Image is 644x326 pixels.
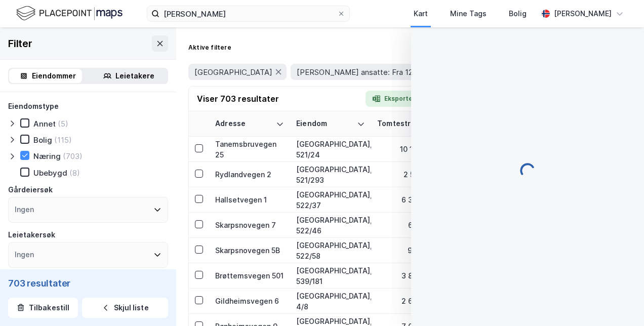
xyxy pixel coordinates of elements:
button: Eksporter til Excel [366,91,448,107]
div: [GEOGRAPHIC_DATA], 522/37 [296,189,365,211]
div: Leietakere [115,70,154,82]
div: Gildheimsvegen 6 [215,296,284,306]
div: Adresse [215,119,272,129]
div: [PERSON_NAME] [554,8,612,20]
div: 6 393 ㎡ [377,194,431,205]
div: [GEOGRAPHIC_DATA], 522/58 [296,240,365,261]
div: (5) [58,119,68,129]
div: [GEOGRAPHIC_DATA], 522/46 [296,215,365,236]
div: Hallsetvegen 1 [215,194,284,205]
div: 946 ㎡ [377,245,431,256]
div: Eiendom [296,119,353,129]
div: Tomtestr. [377,119,419,129]
div: Bolig [33,135,52,145]
div: (8) [69,168,80,178]
div: (703) [63,151,83,161]
div: 703 resultater [8,277,168,290]
div: Viser 703 resultater [197,93,279,105]
img: spinner.a6d8c91a73a9ac5275cf975e30b51cfb.svg [519,162,536,179]
div: [GEOGRAPHIC_DATA], 521/293 [296,164,365,185]
div: 2 629 ㎡ [377,296,431,306]
div: 609 ㎡ [377,220,431,230]
div: Eiendomstype [8,100,59,112]
div: Aktive filtere [188,44,231,52]
div: Bolig [509,8,527,20]
input: Søk på adresse, matrikkel, gårdeiere, leietakere eller personer [159,6,337,21]
div: Kontrollprogram for chat [593,277,644,326]
div: 3 866 ㎡ [377,270,431,281]
div: 2 501 ㎡ [377,169,431,180]
div: Ingen [15,249,34,261]
div: Filter [8,35,32,52]
button: Tilbakestill [8,298,78,318]
div: Skarpsnovegen 7 [215,220,284,230]
button: Skjul liste [82,298,168,318]
img: logo.f888ab2527a4732fd821a326f86c7f29.svg [16,5,123,22]
div: [GEOGRAPHIC_DATA], 4/8 [296,291,365,312]
div: 10 130 ㎡ [377,144,431,154]
div: Mine Tags [450,8,487,20]
div: Gårdeiersøk [8,184,53,196]
div: Brøttemsvegen 501 [215,270,284,281]
iframe: Chat Widget [593,277,644,326]
div: [GEOGRAPHIC_DATA], 521/24 [296,139,365,160]
div: [GEOGRAPHIC_DATA], 539/181 [296,265,365,287]
div: Kart [414,8,428,20]
div: (115) [54,135,72,145]
div: Tanemsbruvegen 25 [215,139,284,160]
div: Annet [33,119,56,129]
div: Skarpsnovegen 5B [215,245,284,256]
span: [PERSON_NAME] ansatte: Fra 12 [297,67,413,77]
div: Rydlandvegen 2 [215,169,284,180]
div: Leietakersøk [8,229,55,241]
div: Næring [33,151,61,161]
div: Ingen [15,203,34,216]
div: Ubebygd [33,168,67,178]
span: [GEOGRAPHIC_DATA] [194,67,272,77]
div: Eiendommer [32,70,76,82]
